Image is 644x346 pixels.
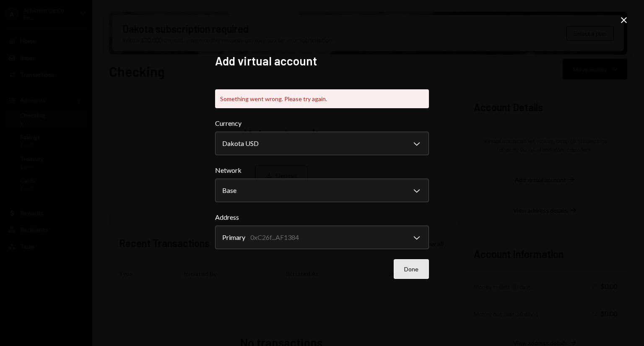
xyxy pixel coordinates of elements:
[215,132,429,155] button: Currency
[215,118,429,128] label: Currency
[394,259,429,279] button: Done
[215,53,429,69] h2: Add virtual account
[215,89,429,108] div: Something went wrong. Please try again.
[215,165,429,175] label: Network
[215,179,429,202] button: Network
[250,232,299,242] div: 0xC26f...AF1384
[215,226,429,249] button: Address
[215,212,429,222] label: Address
